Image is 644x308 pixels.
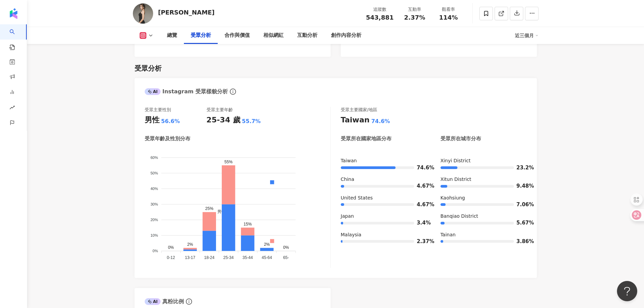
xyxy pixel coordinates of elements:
span: 4.67% [417,202,427,207]
div: 55.7% [242,118,261,125]
span: info-circle [185,298,193,306]
div: 受眾主要國家/地區 [341,107,377,113]
span: 男性 [212,210,225,214]
div: 觀看率 [436,6,461,13]
tspan: 60% [150,156,158,160]
div: United States [341,195,427,202]
span: 543,881 [366,14,394,21]
div: 74.6% [371,118,390,125]
a: search [9,24,23,51]
span: info-circle [229,88,237,96]
tspan: 35-44 [242,256,253,260]
span: 114% [439,14,458,21]
div: China [341,176,427,183]
tspan: 10% [150,233,158,237]
div: Xitun District [440,176,527,183]
tspan: 0% [152,249,158,253]
tspan: 40% [150,187,158,191]
span: 3.4% [417,220,427,226]
div: AI [145,298,161,305]
div: 受眾所在城市分布 [440,135,481,142]
div: 受眾所在國家地區分布 [341,135,391,142]
img: KOL Avatar [133,3,153,24]
div: [PERSON_NAME] [158,8,215,17]
div: Malaysia [341,232,427,238]
div: Tainan [440,232,527,238]
div: 25-34 歲 [207,115,240,125]
div: Instagram 受眾樣貌分析 [145,88,228,95]
tspan: 45-64 [262,256,272,260]
div: AI [145,88,161,95]
tspan: 65- [283,256,289,260]
tspan: 50% [150,171,158,175]
div: 受眾分析 [191,31,211,40]
div: 近三個月 [515,30,539,41]
div: 合作與價值 [224,31,250,40]
span: 7.06% [517,202,527,207]
tspan: 25-34 [223,256,234,260]
span: 3.86% [517,239,527,244]
span: 9.48% [517,184,527,189]
div: Taiwan [341,115,369,125]
div: 創作內容分析 [331,31,361,40]
div: Xinyi District [440,158,527,164]
span: 74.6% [417,165,427,170]
span: rise [9,101,15,116]
tspan: 18-24 [204,256,214,260]
div: 56.6% [161,118,180,125]
div: 受眾主要年齡 [207,107,233,113]
span: 4.67% [417,184,427,189]
div: Kaohsiung [440,195,527,202]
div: 總覽 [167,31,177,40]
div: 追蹤數 [366,6,394,13]
span: 5.67% [517,220,527,226]
div: Banqiao District [440,213,527,220]
div: 受眾年齡及性別分布 [145,135,190,142]
div: 男性 [145,115,160,125]
div: 相似網紅 [263,31,284,40]
tspan: 0-12 [167,256,175,260]
div: 受眾分析 [135,64,162,73]
span: 2.37% [417,239,427,244]
img: logo icon [8,8,19,19]
iframe: Help Scout Beacon - Open [617,281,637,301]
div: 互動分析 [297,31,317,40]
div: Japan [341,213,427,220]
tspan: 30% [150,202,158,206]
span: 2.37% [404,14,425,21]
span: 23.2% [517,165,527,170]
div: 互動率 [402,6,428,13]
tspan: 20% [150,218,158,222]
div: 受眾主要性別 [145,107,171,113]
div: Taiwan [341,158,427,164]
tspan: 13-17 [185,256,195,260]
div: 真粉比例 [145,298,184,305]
